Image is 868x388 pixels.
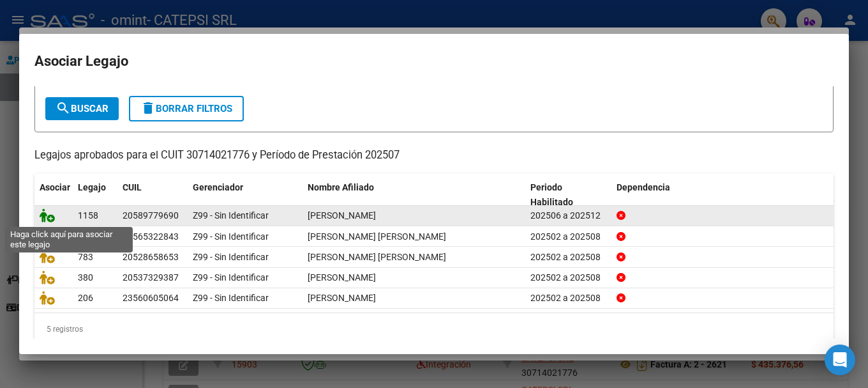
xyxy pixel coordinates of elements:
div: 23560605064 [123,291,179,306]
datatable-header-cell: Gerenciador [188,174,303,216]
h2: Asociar Legajo [34,49,834,74]
span: Dependencia [617,182,670,192]
span: CEBALLOS RUPIL BENICIO [308,210,376,221]
div: 5 registros [34,313,834,345]
div: 202502 a 202508 [530,270,606,285]
span: 1158 [78,210,98,221]
span: 380 [78,272,93,283]
datatable-header-cell: Dependencia [611,174,834,216]
span: Asociar [40,182,70,192]
datatable-header-cell: Periodo Habilitado [525,174,611,216]
div: Open Intercom Messenger [825,345,855,375]
button: Buscar [45,97,119,120]
span: Buscar [56,103,108,114]
span: BUSTAMANTE LORENZO EMMANUEL [308,272,376,283]
div: 20565322843 [123,229,179,244]
div: 202506 a 202512 [530,208,606,223]
mat-icon: search [56,100,71,116]
span: Gerenciador [193,182,243,192]
span: Z99 - Sin Identificar [193,231,269,242]
button: Borrar Filtros [129,96,244,121]
span: Z99 - Sin Identificar [193,252,269,262]
datatable-header-cell: Asociar [34,174,73,216]
span: Legajo [78,182,106,192]
span: CARUBELLI CONSTANZA [308,293,376,303]
span: FIGUEROA FUREY AGUSTIN GASTON [308,231,446,242]
span: 783 [78,252,93,262]
div: 20528658653 [123,250,179,265]
span: CUIL [123,182,142,192]
div: 20537329387 [123,270,179,285]
span: Z99 - Sin Identificar [193,293,269,303]
span: 206 [78,293,93,303]
datatable-header-cell: CUIL [117,174,188,216]
div: 202502 a 202508 [530,291,606,306]
p: Legajos aprobados para el CUIT 30714021776 y Período de Prestación 202507 [34,148,834,164]
datatable-header-cell: Nombre Afiliado [303,174,525,216]
span: PERALTA FINOCCHIETTI BAUTISTA ORESTE [308,252,446,262]
datatable-header-cell: Legajo [73,174,117,216]
div: 20589779690 [123,208,179,223]
span: Nombre Afiliado [308,182,374,192]
div: 202502 a 202508 [530,229,606,244]
span: 957 [78,231,93,242]
mat-icon: delete [140,100,156,116]
span: Borrar Filtros [140,103,232,114]
div: 202502 a 202508 [530,250,606,265]
span: Z99 - Sin Identificar [193,272,269,283]
span: Periodo Habilitado [530,182,573,207]
span: Z99 - Sin Identificar [193,210,269,221]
